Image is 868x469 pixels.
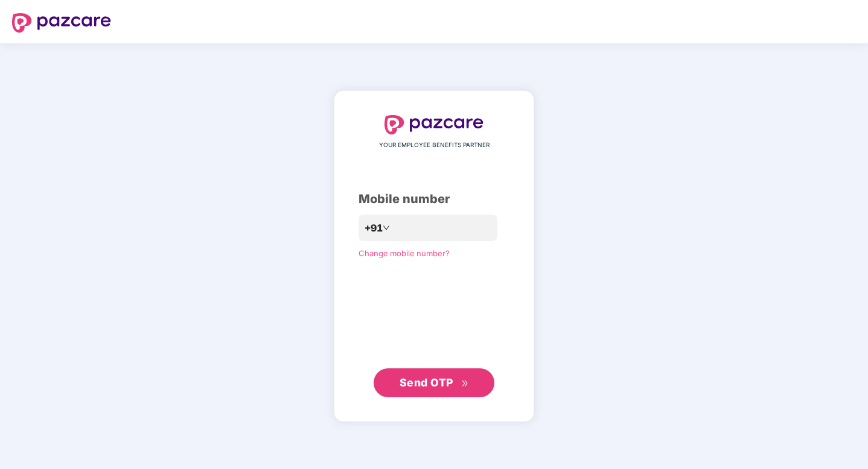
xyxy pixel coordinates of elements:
[12,13,111,33] img: logo
[400,376,453,389] span: Send OTP
[383,224,390,231] span: down
[374,368,494,397] button: Send OTPdouble-right
[379,140,490,150] span: YOUR EMPLOYEE BENEFITS PARTNER
[365,221,383,236] span: +91
[359,248,450,258] a: Change mobile number?
[461,380,469,388] span: double-right
[385,115,483,134] img: logo
[359,190,509,209] div: Mobile number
